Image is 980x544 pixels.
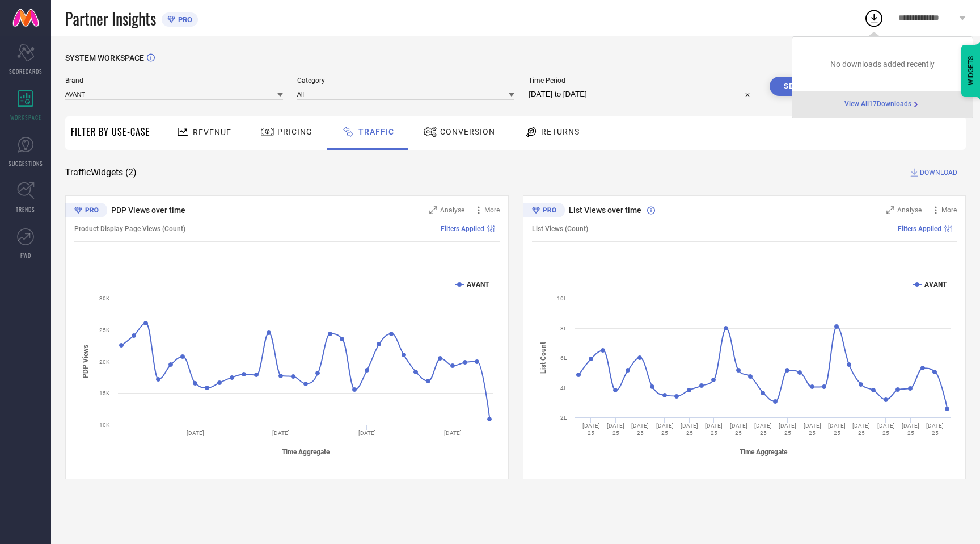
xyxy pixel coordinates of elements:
span: Filter By Use-Case [71,125,150,139]
button: Search [770,77,831,96]
svg: Zoom [886,206,894,214]
text: [DATE] 25 [852,422,870,436]
span: Pricing [277,127,312,136]
svg: Zoom [429,206,437,214]
tspan: PDP Views [82,345,90,378]
span: More [484,206,500,214]
text: 15K [99,390,110,396]
text: [DATE] 25 [828,422,846,436]
span: List Views (Count) [532,225,588,233]
span: List Views over time [569,206,641,215]
span: SCORECARDS [9,67,43,76]
span: Analyse [897,206,922,214]
div: Open download page [844,100,920,109]
text: [DATE] [444,430,462,436]
text: [DATE] 25 [631,422,649,436]
div: Premium [523,203,565,220]
span: Brand [65,77,283,85]
text: [DATE] 25 [779,422,796,436]
text: 10L [557,295,567,302]
text: 20K [99,359,110,365]
text: 4L [560,385,567,391]
tspan: Time Aggregate [282,448,330,456]
span: Filters Applied [441,225,484,233]
text: [DATE] 25 [607,422,624,436]
text: AVANT [924,281,947,288]
span: FWD [20,251,31,260]
tspan: Time Aggregate [739,448,787,456]
text: [DATE] 25 [877,422,894,436]
span: Traffic [358,127,394,136]
span: No downloads added recently [830,60,935,69]
span: | [498,225,500,233]
text: [DATE] 25 [902,422,919,436]
span: Conversion [440,127,495,136]
text: [DATE] 25 [582,422,599,436]
span: View All 17 Downloads [844,100,911,109]
text: 10K [99,422,110,428]
span: SUGGESTIONS [9,159,43,168]
span: SYSTEM WORKSPACE [65,53,144,62]
span: Partner Insights [65,7,156,30]
text: AVANT [467,281,489,288]
text: [DATE] 25 [729,422,747,436]
span: More [941,206,957,214]
text: [DATE] [358,430,376,436]
div: Premium [65,203,107,220]
span: Filters Applied [898,225,941,233]
text: 25K [99,327,110,333]
text: 8L [560,325,567,332]
text: [DATE] 25 [803,422,821,436]
span: Returns [541,127,580,136]
text: 30K [99,295,110,302]
text: [DATE] [272,430,290,436]
span: | [955,225,957,233]
span: PRO [175,15,192,24]
text: [DATE] [187,430,204,436]
tspan: List Count [539,342,547,374]
a: View All17Downloads [844,100,920,109]
span: Category [297,77,515,85]
text: [DATE] 25 [681,422,698,436]
span: Analyse [440,206,464,214]
span: Traffic Widgets ( 2 ) [65,167,137,178]
span: Time Period [529,77,755,85]
text: [DATE] 25 [754,422,772,436]
span: PDP Views over time [111,206,185,215]
input: Select time period [529,87,755,101]
text: [DATE] 25 [926,422,944,436]
span: TRENDS [16,205,35,214]
span: Product Display Page Views (Count) [74,225,185,233]
span: DOWNLOAD [920,167,957,178]
text: [DATE] 25 [705,422,723,436]
div: Open download list [864,8,884,28]
span: WORKSPACE [10,113,41,122]
text: 2L [560,415,567,421]
span: Revenue [193,128,231,137]
text: [DATE] 25 [656,422,673,436]
text: 6L [560,355,567,361]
